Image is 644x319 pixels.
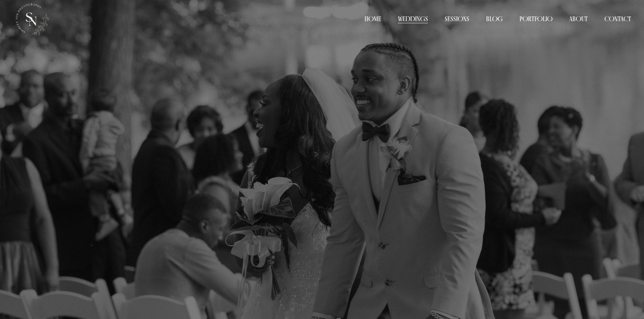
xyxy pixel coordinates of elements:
[445,14,469,24] a: Sessions
[398,14,428,24] a: Weddings
[604,14,631,24] a: Contact
[486,14,503,24] a: Blog
[519,15,553,23] span: Portfolio
[569,14,588,24] a: About
[364,14,381,24] a: Home
[519,14,553,24] a: folder dropdown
